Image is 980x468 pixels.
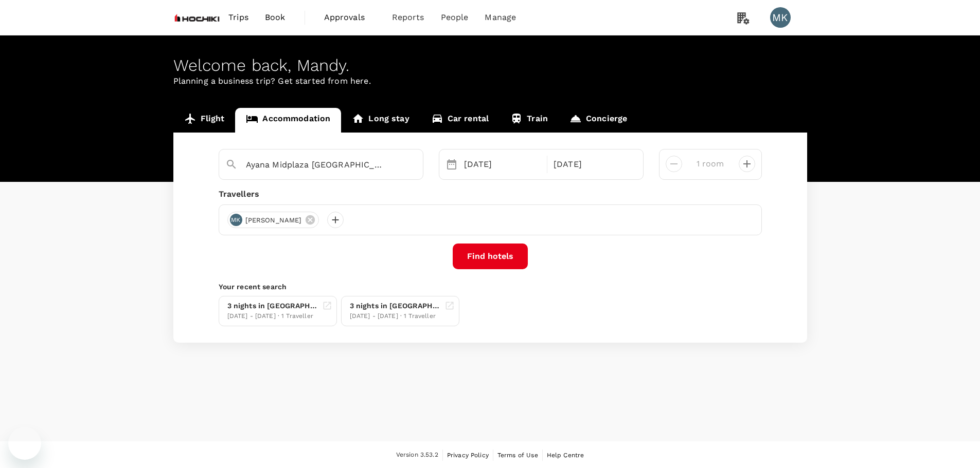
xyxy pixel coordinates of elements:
div: Travellers [219,188,762,200]
a: Flight [173,108,236,133]
span: Book [265,11,286,24]
span: Approvals [324,11,376,24]
button: Open [416,164,418,166]
div: [DATE] - [DATE] · 1 Traveller [227,311,318,322]
span: Help Centre [547,452,584,459]
div: [DATE] [549,154,635,175]
p: Planning a business trip? Get started from here. [173,75,807,87]
iframe: Button to launch messaging window [8,427,41,460]
span: Privacy Policy [447,452,489,459]
p: Your recent search [219,282,762,292]
a: Terms of Use [497,450,538,461]
div: Welcome back , Mandy . [173,56,807,75]
a: Train [500,108,559,133]
span: Reports [392,11,424,24]
div: 3 nights in [GEOGRAPHIC_DATA] Midplaza [GEOGRAPHIC_DATA] [227,301,318,311]
a: Concierge [559,108,638,133]
span: People [441,11,469,24]
a: Help Centre [547,450,584,461]
a: Privacy Policy [447,450,489,461]
img: Hochiki Asia Pacific Pte Ltd [173,6,221,29]
button: Find hotels [453,244,528,269]
div: MK [770,7,791,28]
span: Terms of Use [497,452,538,459]
input: Search cities, hotels, work locations [246,157,388,173]
a: Accommodation [235,108,341,133]
span: Version 3.53.2 [396,450,438,460]
button: decrease [739,156,755,172]
span: [PERSON_NAME] [239,215,308,226]
a: Long stay [341,108,420,133]
div: MK[PERSON_NAME] [227,212,319,228]
a: Car rental [420,108,500,133]
div: [DATE] [460,154,545,175]
span: Manage [485,11,516,24]
div: 3 nights in [GEOGRAPHIC_DATA] [350,301,440,311]
input: Add rooms [690,156,730,172]
span: Trips [228,11,248,24]
div: MK [230,214,242,226]
div: [DATE] - [DATE] · 1 Traveller [350,311,440,322]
